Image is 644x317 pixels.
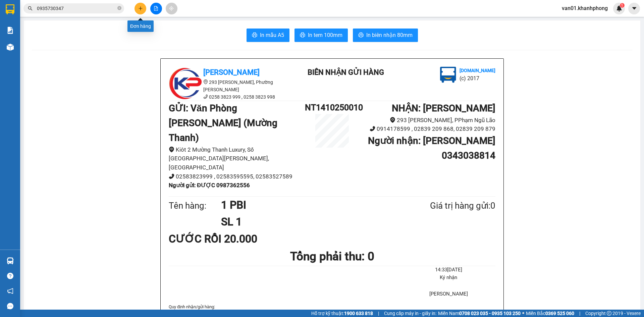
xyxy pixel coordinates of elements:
span: close-circle [117,6,121,10]
span: close-circle [117,5,121,12]
b: BIÊN NHẬN GỬI HÀNG [43,10,64,53]
sup: 1 [620,3,625,8]
span: phone [169,173,174,179]
strong: 0369 525 060 [545,311,574,316]
div: CƯỚC RỒI 20.000 [169,230,276,247]
img: warehouse-icon [7,257,14,264]
strong: 0708 023 035 - 0935 103 250 [459,311,521,316]
img: warehouse-icon [7,44,14,51]
span: caret-down [631,5,637,11]
li: (c) 2017 [56,32,92,40]
span: Miền Nam [438,310,521,317]
span: In tem 100mm [308,31,342,39]
span: question-circle [7,273,13,279]
button: printerIn biên nhận 80mm [353,29,418,42]
span: In biên nhận 80mm [366,31,413,39]
li: (c) 2017 [460,74,495,83]
span: printer [358,32,364,39]
button: caret-down [628,3,640,14]
b: [DOMAIN_NAME] [460,68,495,73]
span: environment [203,80,208,84]
img: logo.jpg [169,67,202,100]
img: solution-icon [7,27,14,34]
span: ⚪️ [522,312,524,315]
li: 14:33[DATE] [402,266,495,274]
h1: NT1410250010 [305,101,359,114]
h1: Tổng phải thu: 0 [169,247,495,266]
span: message [7,303,13,309]
b: GỬI : Văn Phòng [PERSON_NAME] (Mường Thanh) [169,103,277,143]
button: printerIn mẫu A5 [247,29,289,42]
button: aim [166,3,177,14]
button: printerIn tem 100mm [294,29,348,42]
img: logo.jpg [440,67,456,83]
span: aim [169,6,174,11]
li: Kiôt 2 Mường Thanh Luxury, Số [GEOGRAPHIC_DATA][PERSON_NAME], [GEOGRAPHIC_DATA] [169,145,305,172]
button: file-add [150,3,162,14]
div: Tên hàng: [169,199,221,213]
span: printer [300,32,305,39]
span: 1 [621,3,623,8]
li: 293 [PERSON_NAME], Phường [PERSON_NAME] [169,78,289,93]
li: 293 [PERSON_NAME], PPhạm Ngũ Lão [359,116,495,125]
span: plus [138,6,143,11]
div: Đơn hàng [127,20,154,32]
img: logo.jpg [8,8,42,42]
h1: 1 PBI [221,197,397,213]
li: Ký nhận [402,274,495,282]
span: | [579,310,580,317]
b: [PERSON_NAME] [203,68,260,76]
b: Người gửi : ĐƯỢC 0987362556 [169,182,250,189]
input: Tìm tên, số ĐT hoặc mã đơn [37,5,116,12]
b: Người nhận : [PERSON_NAME] 0343038814 [368,135,495,161]
div: Giá trị hàng gửi: 0 [397,199,495,213]
span: search [28,6,33,11]
button: plus [135,3,146,14]
li: 0914178599 , 02839 209 868, 02839 209 879 [359,124,495,134]
span: van01.khanhphong [556,4,613,12]
span: environment [390,117,395,123]
span: environment [169,147,174,152]
span: In mẫu A5 [260,31,284,39]
span: Cung cấp máy in - giấy in: [384,310,436,317]
b: [PERSON_NAME] [8,43,38,75]
span: Hỗ trợ kỹ thuật: [311,310,373,317]
img: logo-vxr [6,4,14,14]
span: phone [370,126,375,131]
img: logo.jpg [73,8,89,24]
li: 02583823999 , 02583595595, 02583527589 [169,172,305,181]
span: phone [203,94,208,99]
b: NHẬN : [PERSON_NAME] [392,103,495,114]
li: 0258 3823 999 , 0258 3823 998 [169,93,289,101]
span: | [378,310,379,317]
span: printer [252,32,257,39]
span: copyright [607,311,611,316]
h1: SL 1 [221,213,397,230]
li: [PERSON_NAME] [402,290,495,298]
strong: 1900 633 818 [344,311,373,316]
img: icon-new-feature [616,5,622,11]
span: notification [7,288,13,294]
b: BIÊN NHẬN GỬI HÀNG [308,68,384,76]
b: [DOMAIN_NAME] [56,25,92,31]
span: file-add [154,6,158,11]
span: Miền Bắc [526,310,574,317]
